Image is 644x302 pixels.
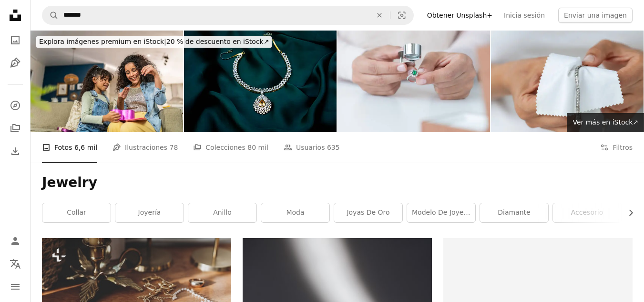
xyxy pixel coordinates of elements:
[600,132,633,163] button: Filtros
[39,38,269,45] span: 20 % de descuento en iStock ↗
[42,6,414,25] form: Encuentra imágenes en todo el sitio
[6,142,25,161] a: Historial de descargas
[327,142,340,153] span: 635
[39,38,166,45] span: Explora imágenes premium en iStock |
[491,31,644,132] img: Una mujer está puliendo la pulsera de diamantes
[6,277,25,296] button: Menú
[622,203,633,222] button: desplazar lista a la derecha
[31,31,277,53] a: Explora imágenes premium en iStock|20 % de descuento en iStock↗
[480,203,548,222] a: diamante
[261,203,329,222] a: Moda
[390,6,413,24] button: Búsqueda visual
[42,174,633,191] h1: Jewelry
[553,203,621,222] a: accesorio
[334,203,402,222] a: joyas de oro
[558,8,633,23] button: Enviar una imagen
[407,203,475,222] a: modelo de joyería
[421,8,498,23] a: Obtener Unsplash+
[284,132,340,163] a: Usuarios 635
[247,142,268,153] span: 80 mil
[31,31,183,132] img: Niña dando un regalo a su madre en casa
[6,31,25,50] a: Fotos
[169,142,178,153] span: 78
[112,132,178,163] a: Ilustraciones 78
[193,132,268,163] a: Colecciones 80 mil
[498,8,551,23] a: Inicia sesión
[6,53,25,73] a: Ilustraciones
[6,254,25,273] button: Idioma
[188,203,256,222] a: anillo
[115,203,184,222] a: joyería
[42,6,59,24] button: Buscar en Unsplash
[337,31,490,132] img: Joyero examina anillo de lujo
[567,113,644,132] a: Ver más en iStock↗
[184,31,337,132] img: Collar de piedras preciosas de primera calidad con estilo sobre un lujoso fondo de tela verde
[572,118,638,126] span: Ver más en iStock ↗
[42,203,111,222] a: collar
[369,6,390,24] button: Borrar
[6,96,25,115] a: Explorar
[6,119,25,138] a: Colecciones
[6,231,25,250] a: Iniciar sesión / Registrarse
